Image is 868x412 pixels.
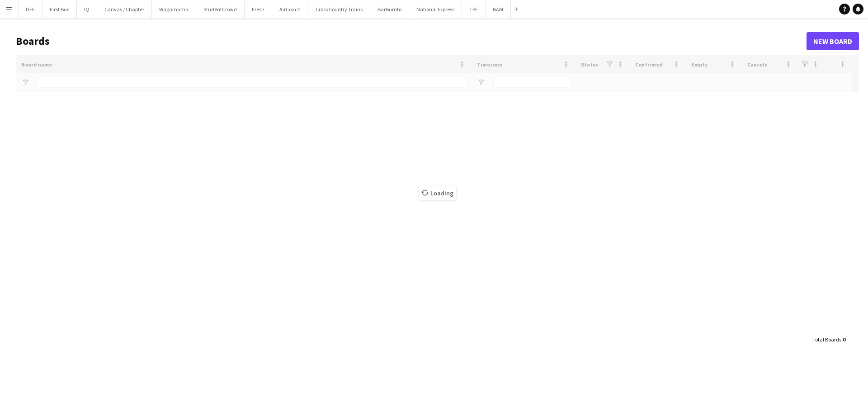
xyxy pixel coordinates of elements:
[807,32,859,50] a: New Board
[812,331,845,348] div: :
[462,0,486,18] button: TPE
[245,0,272,18] button: Fresh
[409,0,462,18] button: National Express
[97,0,152,18] button: Canvas / Chapter
[152,0,196,18] button: Wagamama
[16,34,807,48] h1: Boards
[19,0,42,18] button: DFE
[77,0,97,18] button: IQ
[486,0,511,18] button: BAM
[419,186,456,200] span: Loading
[42,0,77,18] button: First Bus
[308,0,370,18] button: Cross Country Trains
[196,0,245,18] button: StudentCrowd
[370,0,409,18] button: BarBurrito
[272,0,308,18] button: AirCoach
[812,336,841,343] span: Total Boards
[843,336,845,343] span: 0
